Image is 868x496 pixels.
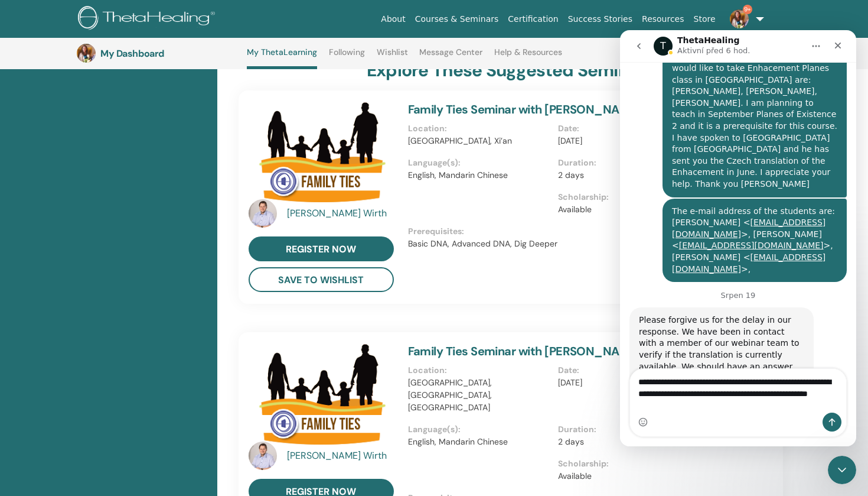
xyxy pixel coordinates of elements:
p: Date : [558,364,701,377]
a: [PERSON_NAME] Wirth [287,206,396,221]
h3: My Dashboard [100,48,218,59]
a: Resources [637,8,689,30]
a: Courses & Seminars [410,8,504,30]
p: English, Mandarin Chinese [408,436,551,448]
p: [DATE] [558,377,701,389]
p: Basic DNA, Advanced DNA, Dig Deeper [408,238,709,250]
p: Available [558,203,701,216]
a: Message Center [419,47,482,66]
a: Following [329,47,365,66]
p: Prerequisites : [408,225,709,238]
img: default.jpg [249,442,277,470]
a: Help & Resources [494,47,562,66]
a: Success Stories [563,8,637,30]
iframe: Intercom live chat [828,456,856,484]
a: Family Ties Seminar with [PERSON_NAME] [408,343,641,359]
a: Certification [503,8,563,30]
img: default.jpg [730,9,749,28]
p: Available [558,470,701,482]
img: logo.png [78,6,219,33]
p: [GEOGRAPHIC_DATA], [GEOGRAPHIC_DATA], [GEOGRAPHIC_DATA] [408,377,551,414]
p: Scholarship : [558,191,701,203]
p: Date : [558,122,701,135]
img: default.jpg [77,44,96,63]
p: English, Mandarin Chinese [408,169,551,181]
img: default.jpg [249,199,277,228]
p: Scholarship : [558,458,701,470]
a: [PERSON_NAME] Wirth [287,449,396,463]
iframe: Intercom live chat [620,30,856,446]
a: Wishlist [377,47,408,66]
img: Family Ties Seminar [249,344,394,445]
a: About [376,8,410,30]
p: [DATE] [558,135,701,147]
p: 2 days [558,169,701,181]
p: Language(s) : [408,157,551,169]
span: register now [286,243,356,255]
h3: explore these suggested seminars [367,60,654,81]
p: Location : [408,364,551,377]
p: Duration : [558,157,701,169]
p: Duration : [558,423,701,436]
a: Family Ties Seminar with [PERSON_NAME] [408,102,641,117]
span: 9+ [743,5,752,14]
a: Store [689,8,720,30]
p: [GEOGRAPHIC_DATA], Xi’an [408,135,551,147]
p: Location : [408,122,551,135]
a: register now [249,236,394,261]
button: save to wishlist [249,267,394,292]
a: My ThetaLearning [247,47,317,69]
img: Family Ties Seminar [249,102,394,203]
p: Language(s) : [408,423,551,436]
p: 2 days [558,436,701,448]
